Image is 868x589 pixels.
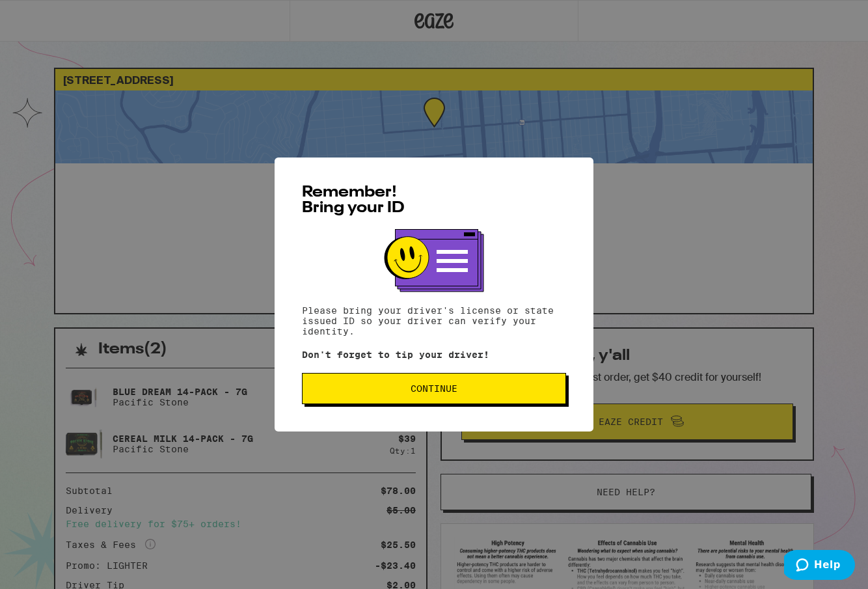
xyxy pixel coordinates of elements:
[302,373,566,404] button: Continue
[302,305,566,336] p: Please bring your driver's license or state issued ID so your driver can verify your identity.
[784,550,855,582] iframe: Opens a widget where you can find more information
[302,185,405,216] span: Remember! Bring your ID
[302,349,566,360] p: Don't forget to tip your driver!
[411,384,457,393] span: Continue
